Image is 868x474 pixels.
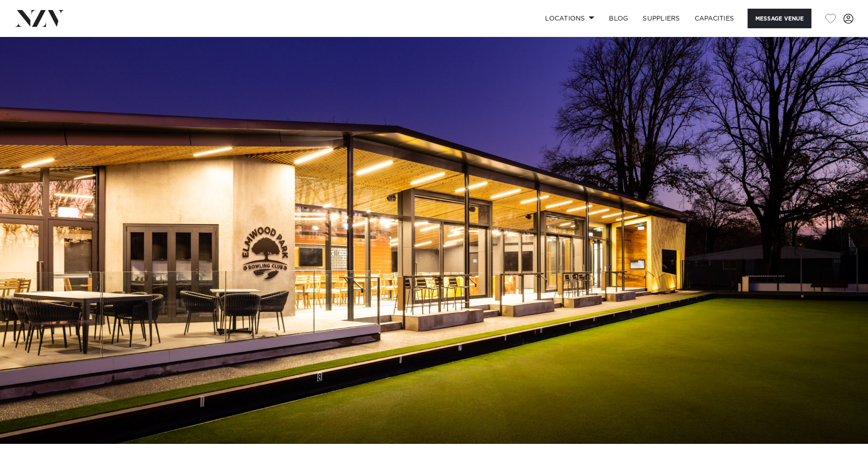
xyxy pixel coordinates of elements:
[15,10,64,26] img: nzv-logo.png
[748,9,811,28] button: Message Venue
[687,9,742,28] a: Capacities
[538,9,602,28] a: Locations
[602,9,635,28] a: BLOG
[635,9,687,28] a: SUPPLIERS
